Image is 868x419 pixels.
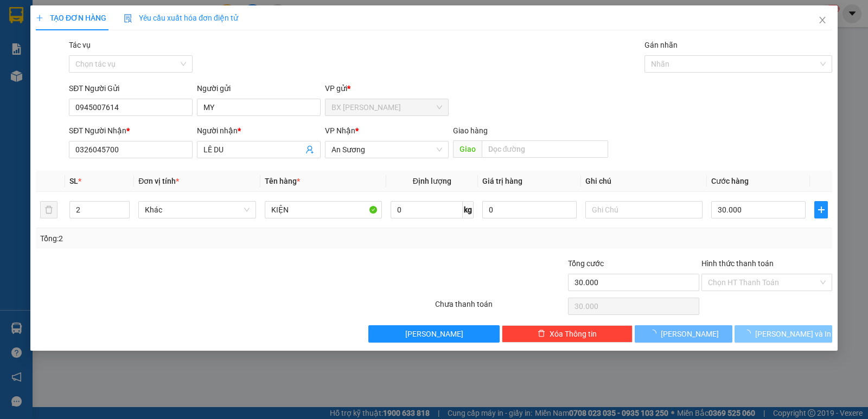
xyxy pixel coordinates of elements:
span: delete [538,330,545,338]
span: BX Tân Châu [331,99,442,115]
span: Giá trị hàng [482,177,522,185]
div: Người nhận [197,125,321,137]
span: Xóa Thông tin [550,328,597,340]
span: Yêu cầu xuất hóa đơn điện tử [124,14,238,22]
button: [PERSON_NAME] [368,325,499,343]
span: plus [815,205,827,214]
th: Ghi chú [581,171,707,192]
div: Người gửi [197,82,321,94]
span: [PERSON_NAME] [661,328,719,340]
span: Tên hàng [265,177,300,185]
span: user-add [305,145,314,154]
span: VP Nhận [325,126,355,135]
div: Chưa thanh toán [434,298,567,317]
button: [PERSON_NAME] và In [735,325,832,343]
img: icon [124,14,132,23]
span: Định lượng [413,177,451,185]
span: Khác [145,202,249,218]
span: Đơn vị tính [138,177,179,185]
span: SL [69,177,78,185]
input: VD: Bàn, Ghế [265,201,382,218]
label: Tác vụ [69,41,91,49]
div: VP gửi [325,82,449,94]
input: Ghi Chú [585,201,703,218]
button: delete [40,201,58,218]
input: 0 [482,201,577,218]
button: [PERSON_NAME] [635,325,732,343]
label: Hình thức thanh toán [701,259,774,268]
button: plus [814,201,828,218]
span: kg [463,201,474,218]
span: [PERSON_NAME] và In [755,328,831,340]
div: Tổng: 2 [40,233,336,244]
input: Dọc đường [482,140,609,158]
span: Giao [453,140,482,158]
span: [PERSON_NAME] [405,328,463,340]
span: close [818,16,827,24]
span: plus [36,14,43,22]
span: Tổng cước [568,259,604,268]
span: Giao hàng [453,126,488,135]
span: TẠO ĐƠN HÀNG [36,14,106,22]
span: loading [649,330,661,337]
div: SĐT Người Gửi [69,82,193,94]
button: Close [807,5,838,36]
span: Cước hàng [711,177,749,185]
div: SĐT Người Nhận [69,125,193,137]
span: An Sương [331,141,442,158]
button: deleteXóa Thông tin [502,325,633,343]
label: Gán nhãn [644,41,678,49]
span: loading [743,330,755,337]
